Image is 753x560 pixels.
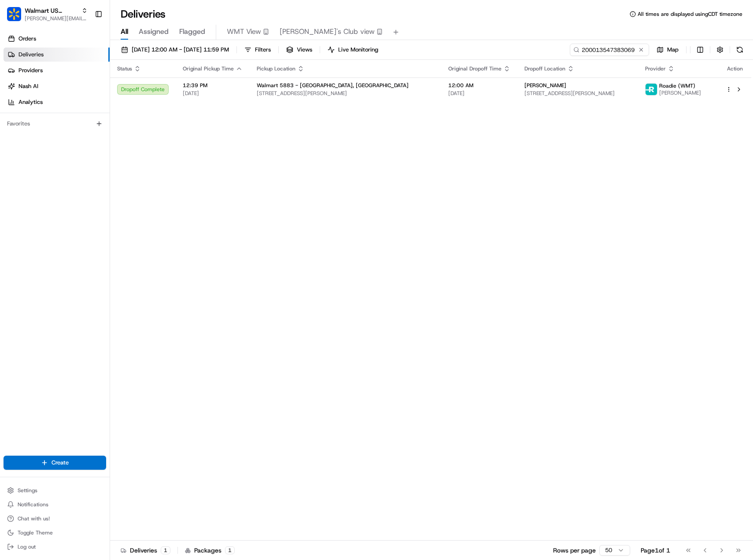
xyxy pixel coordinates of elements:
[183,90,243,97] span: [DATE]
[183,65,234,72] span: Original Pickup Time
[18,501,48,508] span: Notifications
[18,487,37,494] span: Settings
[240,44,275,56] button: Filters
[641,546,670,555] div: Page 1 of 1
[4,456,106,470] button: Create
[62,149,107,156] a: Powered byPylon
[23,57,145,66] input: Clear
[74,129,81,136] div: 💻
[645,65,666,72] span: Provider
[88,149,107,156] span: Pylon
[524,65,565,72] span: Dropoff Location
[659,89,701,96] span: [PERSON_NAME]
[4,484,106,497] button: Settings
[4,79,110,93] a: Nash AI
[448,82,510,89] span: 12:00 AM
[257,65,295,72] span: Pickup Location
[4,4,91,25] button: Walmart US CorporateWalmart US Corporate[PERSON_NAME][EMAIL_ADDRESS][PERSON_NAME][DOMAIN_NAME]
[4,527,106,539] button: Toggle Theme
[338,46,378,54] span: Live Monitoring
[18,515,50,522] span: Chat with us!
[30,93,111,100] div: We're available if you need us!
[117,44,233,56] button: [DATE] 12:00 AM - [DATE] 11:59 PM
[4,512,106,525] button: Chat with us!
[71,124,145,140] a: 💻API Documentation
[150,87,160,97] button: Start new chat
[255,46,271,54] span: Filters
[139,26,169,37] span: Assigned
[18,66,43,74] span: Providers
[132,46,229,54] span: [DATE] 12:00 AM - [DATE] 11:59 PM
[18,35,36,43] span: Orders
[734,44,746,56] button: Refresh
[4,498,106,511] button: Notifications
[4,63,110,77] a: Providers
[161,546,170,554] div: 1
[18,98,43,106] span: Analytics
[4,48,110,62] a: Deliveries
[638,11,742,18] span: All times are displayed using CDT timezone
[448,90,510,97] span: [DATE]
[9,35,160,49] p: Welcome 👋
[225,546,235,554] div: 1
[282,44,316,56] button: Views
[7,7,21,21] img: Walmart US Corporate
[448,65,502,72] span: Original Dropoff Time
[30,84,144,93] div: Start new chat
[25,15,88,22] button: [PERSON_NAME][EMAIL_ADDRESS][PERSON_NAME][DOMAIN_NAME]
[553,546,596,555] p: Rows per page
[524,82,566,89] span: [PERSON_NAME]
[227,26,261,37] span: WMT View
[25,6,78,15] button: Walmart US Corporate
[9,129,16,136] div: 📗
[570,44,649,56] input: Type to search
[185,546,235,555] div: Packages
[659,82,695,89] span: Roadie (WMT)
[5,124,71,140] a: 📗Knowledge Base
[183,82,243,89] span: 12:39 PM
[280,26,375,37] span: [PERSON_NAME]'s Club view
[667,46,679,54] span: Map
[726,65,744,72] div: Action
[4,541,106,553] button: Log out
[324,44,382,56] button: Live Monitoring
[52,459,69,467] span: Create
[18,128,67,136] span: Knowledge Base
[18,82,38,90] span: Nash AI
[653,44,683,56] button: Map
[179,26,205,37] span: Flagged
[257,90,434,97] span: [STREET_ADDRESS][PERSON_NAME]
[18,51,44,59] span: Deliveries
[121,7,166,21] h1: Deliveries
[121,546,170,555] div: Deliveries
[297,46,312,54] span: Views
[83,128,141,136] span: API Documentation
[524,90,631,97] span: [STREET_ADDRESS][PERSON_NAME]
[18,529,53,536] span: Toggle Theme
[4,117,106,131] div: Favorites
[4,32,110,46] a: Orders
[4,95,110,109] a: Analytics
[121,26,128,37] span: All
[117,65,132,72] span: Status
[646,84,657,95] img: roadie-logo-v2.jpg
[18,543,36,550] span: Log out
[9,9,26,26] img: Nash
[257,82,409,89] span: Walmart 5883 - [GEOGRAPHIC_DATA], [GEOGRAPHIC_DATA]
[9,84,25,100] img: 1736555255976-a54dd68f-1ca7-489b-9aae-adbdc363a1c4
